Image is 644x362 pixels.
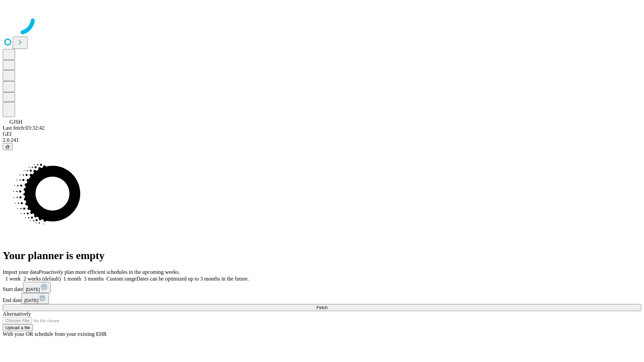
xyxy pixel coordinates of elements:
[3,324,33,331] button: Upload a file
[9,119,22,125] span: GJSH
[106,276,136,282] span: Custom range
[3,143,13,150] button: @
[26,287,40,292] span: [DATE]
[316,305,327,310] span: Fetch
[3,269,39,275] span: Import your data
[3,331,107,337] span: With your OR schedule from your existing EHR
[5,276,21,282] span: 1 week
[3,304,641,311] button: Fetch
[3,125,45,131] span: Last fetch: 03:32:42
[63,276,81,282] span: 1 month
[5,144,10,149] span: @
[3,249,641,262] h1: Your planner is empty
[3,137,641,143] div: 2.0.241
[137,276,249,282] span: Dates can be optimized up to 3 months in the future.
[84,276,104,282] span: 3 months
[23,276,61,282] span: 2 weeks (default)
[3,131,641,137] div: GEI
[3,282,641,293] div: Start date
[24,298,38,303] span: [DATE]
[3,311,31,317] span: Alternatively
[21,293,49,304] button: [DATE]
[3,293,641,304] div: End date
[23,282,51,293] button: [DATE]
[39,269,180,275] span: Proactively plan more efficient schedules in the upcoming weeks.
